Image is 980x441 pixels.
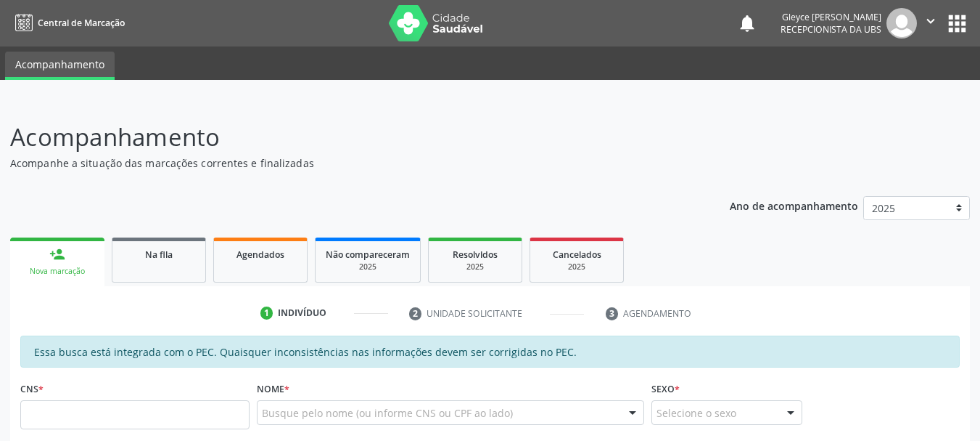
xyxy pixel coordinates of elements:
div: person_add [49,246,65,262]
i:  [923,13,939,29]
p: Acompanhe a situação das marcações correntes e finalizadas [10,155,682,171]
div: Nova marcação [20,266,94,277]
span: Resolvidos [453,248,498,261]
label: Sexo [651,378,680,400]
button: apps [944,11,970,36]
label: Nome [257,378,289,400]
div: 2025 [439,262,511,272]
button:  [917,8,944,39]
div: Indivíduo [278,307,326,320]
div: 1 [260,307,273,320]
div: 2025 [540,262,613,272]
a: Acompanhamento [5,52,115,80]
p: Acompanhamento [10,119,682,155]
span: Busque pelo nome (ou informe CNS ou CPF ao lado) [262,405,513,421]
span: Na fila [145,248,173,261]
span: Não compareceram [326,248,410,261]
span: Selecione o sexo [656,405,736,421]
span: Recepcionista da UBS [781,23,881,36]
button: notifications [737,13,757,33]
img: img [886,8,917,39]
span: Central de Marcação [38,17,125,29]
span: Cancelados [553,248,601,261]
a: Central de Marcação [10,11,125,35]
div: Essa busca está integrada com o PEC. Quaisquer inconsistências nas informações devem ser corrigid... [20,336,960,368]
div: Gleyce [PERSON_NAME] [781,11,881,23]
p: Ano de acompanhamento [730,196,858,214]
div: 2025 [326,262,410,272]
span: Agendados [236,248,284,261]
